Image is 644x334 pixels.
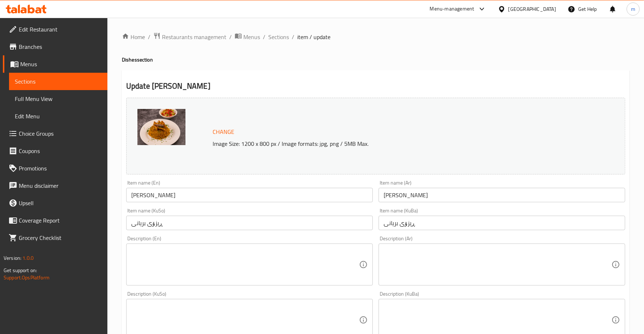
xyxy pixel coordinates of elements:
[297,33,330,41] span: item / update
[3,160,107,177] a: Promotions
[4,273,50,282] a: Support.OpsPlatform
[430,5,474,13] div: Menu-management
[229,33,232,41] li: /
[3,212,107,229] a: Coverage Report
[19,233,102,242] span: Grocery Checklist
[122,56,630,63] h4: Dishes section
[3,125,107,142] a: Choice Groups
[263,33,265,41] li: /
[126,216,373,230] input: Enter name KuSo
[268,33,289,41] a: Sections
[137,109,185,145] img: mmw_638926001072264705
[122,33,145,41] a: Home
[213,127,234,137] span: Change
[9,73,107,90] a: Sections
[508,5,556,13] div: [GEOGRAPHIC_DATA]
[19,216,102,225] span: Coverage Report
[210,124,237,139] button: Change
[9,90,107,107] a: Full Menu View
[22,253,34,263] span: 1.0.0
[3,142,107,160] a: Coupons
[3,229,107,246] a: Grocery Checklist
[3,21,107,38] a: Edit Restaurant
[3,55,107,73] a: Menus
[3,177,107,194] a: Menu disclaimer
[148,33,150,41] li: /
[20,60,102,68] span: Menus
[19,129,102,138] span: Choice Groups
[19,25,102,34] span: Edit Restaurant
[4,266,37,275] span: Get support on:
[15,94,102,103] span: Full Menu View
[292,33,294,41] li: /
[9,107,107,125] a: Edit Menu
[19,199,102,207] span: Upsell
[15,112,102,121] span: Edit Menu
[19,42,102,51] span: Branches
[15,77,102,86] span: Sections
[379,188,625,202] input: Enter name Ar
[126,188,373,202] input: Enter name En
[379,216,625,230] input: Enter name KuBa
[153,32,226,42] a: Restaurants management
[3,38,107,55] a: Branches
[210,139,567,148] p: Image Size: 1200 x 800 px / Image formats: jpg, png / 5MB Max.
[19,164,102,173] span: Promotions
[19,181,102,190] span: Menu disclaimer
[631,5,635,13] span: m
[126,81,625,92] h2: Update [PERSON_NAME]
[3,194,107,212] a: Upsell
[243,33,260,41] span: Menus
[122,32,630,42] nav: breadcrumb
[4,253,21,263] span: Version:
[235,32,260,42] a: Menus
[162,33,226,41] span: Restaurants management
[19,147,102,155] span: Coupons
